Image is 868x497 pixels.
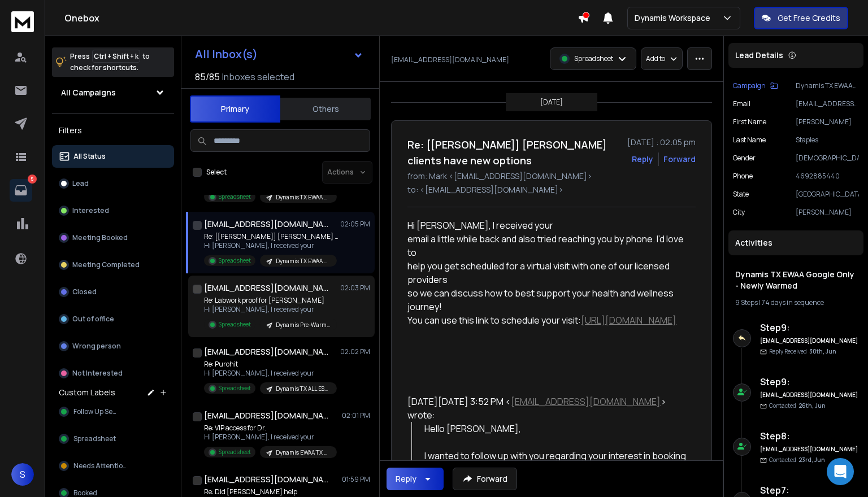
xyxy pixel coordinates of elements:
[52,428,174,450] button: Spreadsheet
[796,190,859,199] p: [GEOGRAPHIC_DATA]
[204,296,337,305] p: Re: Labwork proof for [PERSON_NAME]
[769,402,826,410] p: Contacted
[733,99,750,108] p: Email
[52,362,174,385] button: Not Interested
[190,95,280,123] button: Primary
[340,220,370,229] p: 02:05 PM
[204,360,337,369] p: Re: Purohit
[72,233,128,242] p: Meeting Booked
[735,298,758,307] span: 9 Steps
[52,81,174,104] button: All Campaigns
[11,463,34,486] button: S
[728,230,863,255] div: Activities
[769,347,836,356] p: Reply Received
[204,410,328,421] h1: [EMAIL_ADDRESS][DOMAIN_NAME]
[219,256,251,265] p: Spreadsheet
[796,172,859,181] p: 4692885440
[581,314,676,326] a: [URL][DOMAIN_NAME]
[276,257,330,265] p: Dynamis TX EWAA Google Only - Newly Warmed
[204,282,328,294] h1: [EMAIL_ADDRESS][DOMAIN_NAME]
[407,395,687,422] div: [DATE][DATE] 3:52 PM < > wrote:
[754,7,848,29] button: Get Free Credits
[219,320,251,329] p: Spreadsheet
[72,287,97,297] p: Closed
[396,473,416,485] div: Reply
[73,461,127,470] span: Needs Attention
[733,117,766,127] p: First Name
[204,346,328,358] h1: [EMAIL_ADDRESS][DOMAIN_NAME]
[72,369,123,378] p: Not Interested
[453,468,517,490] button: Forward
[52,400,174,423] button: Follow Up Sent
[733,208,745,217] p: City
[70,51,150,73] p: Press to check for shortcuts.
[73,152,106,161] p: All Status
[387,468,444,490] button: Reply
[61,87,116,98] h1: All Campaigns
[204,219,328,230] h1: [EMAIL_ADDRESS][DOMAIN_NAME]
[72,206,109,215] p: Interested
[52,145,174,168] button: All Status
[407,137,620,168] h1: Re: [[PERSON_NAME]] [PERSON_NAME] clients have new options
[540,98,563,107] p: [DATE]
[204,433,337,442] p: Hi [PERSON_NAME], I received your
[778,12,840,24] p: Get Free Credits
[735,298,857,307] div: |
[827,458,854,485] div: Open Intercom Messenger
[733,172,753,181] p: Phone
[10,179,32,202] a: 5
[735,269,857,291] h1: Dynamis TX EWAA Google Only - Newly Warmed
[733,136,766,145] p: Last Name
[762,298,824,307] span: 74 days in sequence
[52,281,174,303] button: Closed
[204,424,337,433] p: Re: VIP access for Dr.
[340,347,370,356] p: 02:02 PM
[760,445,859,454] h6: [EMAIL_ADDRESS][DOMAIN_NAME]
[73,434,116,443] span: Spreadsheet
[342,411,370,420] p: 02:01 PM
[760,483,859,497] h6: Step 7 :
[407,313,687,327] div: You can use this link to schedule your visit:
[276,321,330,329] p: Dynamis Pre-Warmed
[204,487,337,496] p: Re: Did [PERSON_NAME] help
[52,226,174,249] button: Meeting Booked
[760,321,859,334] h6: Step 9 :
[72,315,114,324] p: Out of office
[186,43,372,66] button: All Inbox(s)
[204,369,337,378] p: Hi [PERSON_NAME], I received your
[635,12,715,24] p: Dynamis Workspace
[276,448,330,457] p: Dynamis EWAA TX OUTLOOK + OTHERs ESPS
[28,175,37,184] p: 5
[52,254,174,276] button: Meeting Completed
[204,474,328,485] h1: [EMAIL_ADDRESS][DOMAIN_NAME]
[340,284,370,293] p: 02:03 PM
[760,375,859,389] h6: Step 9 :
[391,55,509,64] p: [EMAIL_ADDRESS][DOMAIN_NAME]
[52,199,174,222] button: Interested
[407,219,687,313] div: Hi [PERSON_NAME], I received your email a little while back and also tried reaching you by phone....
[72,260,140,269] p: Meeting Completed
[796,136,859,145] p: Staples
[73,407,120,416] span: Follow Up Sent
[760,429,859,443] h6: Step 8 :
[52,172,174,195] button: Lead
[206,168,227,177] label: Select
[204,305,337,314] p: Hi [PERSON_NAME], I received your
[809,347,836,355] span: 30th, Jun
[632,154,653,165] button: Reply
[646,54,665,63] p: Add to
[735,50,783,61] p: Lead Details
[627,137,696,148] p: [DATE] : 02:05 pm
[276,193,330,202] p: Dynamis TX EWAA Google Only - Newly Warmed
[195,49,258,60] h1: All Inbox(s)
[798,402,826,409] span: 26th, Jun
[276,385,330,393] p: Dynamis TX ALL ESPS Pre-Warmed
[769,456,825,464] p: Contacted
[796,154,859,163] p: [DEMOGRAPHIC_DATA]
[204,241,340,250] p: Hi [PERSON_NAME], I received your
[796,99,859,108] p: [EMAIL_ADDRESS][DOMAIN_NAME]
[59,387,115,398] h3: Custom Labels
